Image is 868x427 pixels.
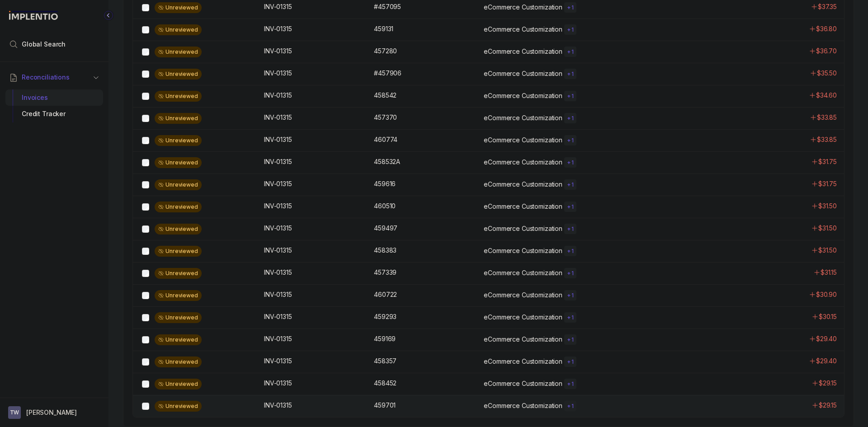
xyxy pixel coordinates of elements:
[155,334,202,345] div: Unreviewed
[155,202,202,212] div: Unreviewed
[567,225,574,233] p: + 1
[484,136,562,145] p: eCommerce Customization
[264,69,292,78] p: INV-01315
[374,91,396,100] p: 458542
[374,24,393,33] p: 459131
[484,113,562,122] p: eCommerce Customization
[374,312,396,321] p: 459293
[13,106,96,122] div: Credit Tracker
[155,379,202,389] div: Unreviewed
[484,25,562,34] p: eCommerce Customization
[264,113,292,122] p: INV-01315
[567,403,574,410] p: + 1
[142,292,149,299] input: checkbox-checkbox
[142,4,149,11] input: checkbox-checkbox
[5,67,103,87] button: Reconciliations
[567,203,574,211] p: + 1
[567,159,574,166] p: + 1
[264,24,292,33] p: INV-01315
[264,312,292,321] p: INV-01315
[374,157,400,166] p: 458532A
[22,73,70,82] span: Reconciliations
[484,335,562,344] p: eCommerce Customization
[155,2,202,13] div: Unreviewed
[142,403,149,410] input: checkbox-checkbox
[816,357,837,366] p: $29.40
[155,69,202,80] div: Unreviewed
[484,246,562,255] p: eCommerce Customization
[155,24,202,35] div: Unreviewed
[374,179,396,188] p: 459616
[264,135,292,144] p: INV-01315
[374,401,396,410] p: 459701
[484,224,562,233] p: eCommerce Customization
[264,157,292,166] p: INV-01315
[567,48,574,56] p: + 1
[567,292,574,299] p: + 1
[819,379,837,388] p: $29.15
[816,290,837,299] p: $30.90
[816,24,837,33] p: $36.80
[817,113,837,122] p: $33.85
[155,268,202,279] div: Unreviewed
[142,26,149,33] input: checkbox-checkbox
[817,69,837,78] p: $35.50
[816,334,837,343] p: $29.40
[264,268,292,277] p: INV-01315
[484,202,562,211] p: eCommerce Customization
[142,314,149,321] input: checkbox-checkbox
[484,357,562,366] p: eCommerce Customization
[567,314,574,321] p: + 1
[142,380,149,388] input: checkbox-checkbox
[264,246,292,255] p: INV-01315
[142,270,149,277] input: checkbox-checkbox
[155,157,202,168] div: Unreviewed
[567,70,574,78] p: + 1
[374,69,401,78] p: #457906
[484,3,562,12] p: eCommerce Customization
[484,47,562,56] p: eCommerce Customization
[264,2,292,11] p: INV-01315
[567,4,574,11] p: + 1
[264,202,292,211] p: INV-01315
[26,408,77,417] p: [PERSON_NAME]
[155,135,202,146] div: Unreviewed
[374,268,396,277] p: 457339
[374,379,396,388] p: 458452
[567,336,574,343] p: + 1
[484,313,562,322] p: eCommerce Customization
[484,401,562,410] p: eCommerce Customization
[155,246,202,257] div: Unreviewed
[155,47,202,57] div: Unreviewed
[567,115,574,122] p: + 1
[484,69,562,78] p: eCommerce Customization
[484,291,562,300] p: eCommerce Customization
[818,2,837,11] p: $37.35
[155,312,202,323] div: Unreviewed
[155,113,202,124] div: Unreviewed
[264,290,292,299] p: INV-01315
[374,334,396,343] p: 459169
[374,357,396,366] p: 458357
[484,91,562,100] p: eCommerce Customization
[264,379,292,388] p: INV-01315
[155,357,202,367] div: Unreviewed
[155,179,202,190] div: Unreviewed
[818,224,837,233] p: $31.50
[567,248,574,255] p: + 1
[264,401,292,410] p: INV-01315
[374,246,396,255] p: 458383
[484,379,562,388] p: eCommerce Customization
[374,224,397,233] p: 459497
[264,357,292,366] p: INV-01315
[142,48,149,56] input: checkbox-checkbox
[264,91,292,100] p: INV-01315
[142,336,149,343] input: checkbox-checkbox
[103,10,114,21] div: Collapse Icon
[142,70,149,78] input: checkbox-checkbox
[264,224,292,233] p: INV-01315
[484,180,562,189] p: eCommerce Customization
[374,290,397,299] p: 460722
[155,401,202,412] div: Unreviewed
[821,268,837,277] p: $31.15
